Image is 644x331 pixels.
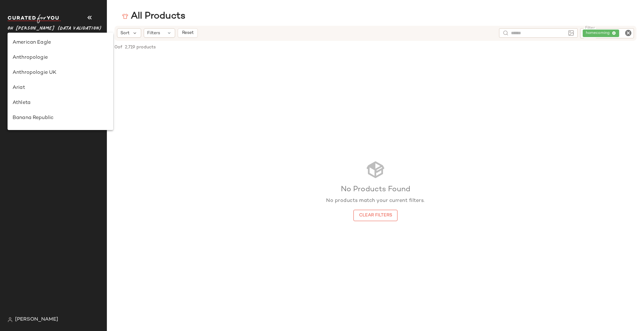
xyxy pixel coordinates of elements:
[625,29,632,37] i: Clear Filter
[21,87,63,94] span: Global Clipboards
[353,210,397,221] button: Clear Filters
[147,30,160,36] span: Filters
[125,44,156,51] span: 2,719 products
[114,44,122,51] span: 0 of
[122,13,128,19] img: svg%3e
[503,30,508,36] img: svg%3e
[178,28,198,38] button: Reset
[181,30,193,35] span: Reset
[122,10,186,23] div: All Products
[10,62,16,68] img: svg%3e
[359,213,392,218] span: Clear Filters
[8,317,13,322] img: svg%3e
[21,100,44,107] span: Curations
[326,197,425,205] p: No products match your current filters.
[326,185,425,195] h3: No Products Found
[20,62,45,69] span: Dashboard
[44,100,52,107] span: (0)
[15,316,58,323] span: [PERSON_NAME]
[586,30,612,36] span: homecoming
[63,87,70,94] span: (0)
[8,14,61,23] img: cfy_white_logo.C9jOOHJF.svg
[8,21,102,33] span: Oh [PERSON_NAME] (Data Validation)
[120,30,130,36] span: Sort
[568,30,574,36] img: svg%3e
[21,74,49,82] span: All Products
